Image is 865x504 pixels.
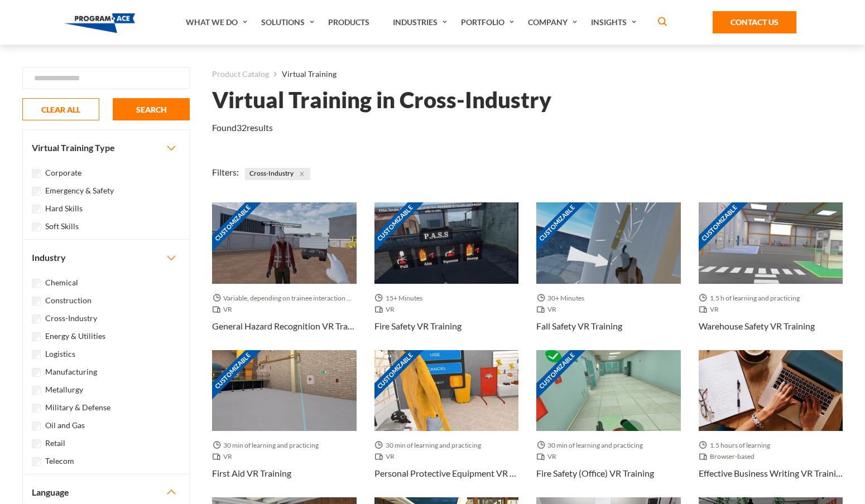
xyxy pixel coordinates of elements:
[23,130,189,166] button: Virtual Training Type
[212,440,323,451] span: 30 min of learning and practicing
[374,293,427,304] span: 15+ Minutes
[23,240,189,275] button: Industry
[64,13,135,33] img: Program-Ace
[45,419,85,432] label: Oil and Gas
[699,319,815,333] h3: Warehouse Safety VR Training
[699,202,843,350] a: Customizable Thumbnail - Warehouse Safety VR Training 1.5 h of learning and practicing VR Warehou...
[374,350,519,497] a: Customizable Thumbnail - Personal Protective Equipment VR Training 30 min of learning and practic...
[713,11,796,33] a: Contact Us
[374,467,519,480] h3: Personal Protective Equipment VR Training
[699,451,759,462] span: Browser-based
[212,121,273,134] p: Found results
[536,440,647,451] span: 30 min of learning and practicing
[32,368,41,377] input: Manufacturing
[296,168,308,180] button: Close
[32,297,41,306] input: Construction
[212,202,357,350] a: Customizable Thumbnail - General Hazard Recognition VR Training Variable, depending on trainee in...
[212,467,291,480] h3: First Aid VR Training
[699,304,723,315] span: VR
[45,437,65,449] label: Retail
[45,185,114,197] label: Emergency & Safety
[237,122,247,133] em: 32
[536,202,681,350] a: Customizable Thumbnail - Fall Safety VR Training 30+ Minutes VR Fall Safety VR Training
[45,455,74,467] label: Telecom
[45,167,81,179] label: Corporate
[45,294,92,307] label: Construction
[32,187,41,196] input: Emergency & Safety
[374,451,399,462] span: VR
[32,386,41,395] input: Metallurgy
[212,90,551,110] h1: Virtual Training in Cross-Industry
[32,169,41,178] input: Corporate
[32,421,41,430] input: Oil and Gas
[32,332,41,341] input: Energy & Utilities
[374,202,519,350] a: Customizable Thumbnail - Fire Safety VR Training 15+ Minutes VR Fire Safety VR Training
[536,467,654,480] h3: Fire Safety (Office) VR Training
[32,404,41,413] input: Military & Defense
[212,167,239,177] span: Filters:
[536,319,622,333] h3: Fall Safety VR Training
[699,350,843,497] a: Thumbnail - Effective business writing VR Training 1.5 hours of learning Browser-based Effective ...
[32,314,41,323] input: Cross-Industry
[245,168,310,180] span: Cross-Industry
[212,319,357,333] h3: General Hazard Recognition VR Training
[212,67,843,81] nav: breadcrumb
[374,319,462,333] h3: Fire Safety VR Training
[212,293,357,304] span: Variable, depending on trainee interaction with each component.
[45,366,97,378] label: Manufacturing
[45,401,110,414] label: Military & Defense
[22,98,99,120] button: CLEAR ALL
[374,440,486,451] span: 30 min of learning and practicing
[536,350,681,497] a: Customizable Thumbnail - Fire Safety (Office) VR Training 30 min of learning and practicing VR Fi...
[699,293,804,304] span: 1.5 h of learning and practicing
[32,457,41,466] input: Telecom
[45,202,83,215] label: Hard Skills
[45,330,105,342] label: Energy & Utilities
[212,451,237,462] span: VR
[536,293,589,304] span: 30+ Minutes
[212,67,269,81] a: Product Catalog
[699,440,775,451] span: 1.5 hours of learning
[45,277,78,289] label: Chemical
[374,304,399,315] span: VR
[699,467,843,480] h3: Effective business writing VR Training
[32,222,41,231] input: Soft Skills
[45,312,97,324] label: Cross-Industry
[45,220,79,232] label: Soft Skills
[45,384,83,396] label: Metallurgy
[536,304,561,315] span: VR
[32,205,41,214] input: Hard Skills
[32,439,41,448] input: Retail
[212,350,357,497] a: Customizable Thumbnail - First Aid VR Training 30 min of learning and practicing VR First Aid VR ...
[269,67,337,81] li: Virtual Training
[32,279,41,288] input: Chemical
[212,304,237,315] span: VR
[32,350,41,359] input: Logistics
[45,348,75,360] label: Logistics
[536,451,561,462] span: VR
